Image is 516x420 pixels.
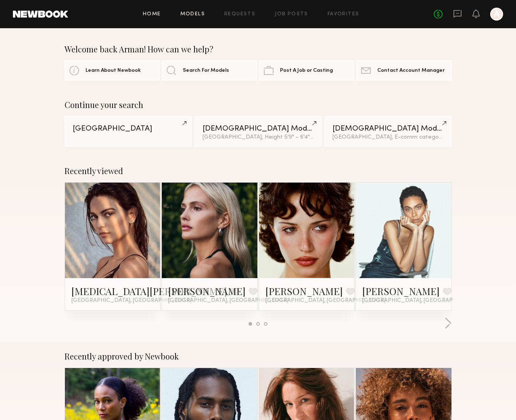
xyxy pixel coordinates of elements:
a: Learn About Newbook [65,60,160,81]
a: Contact Account Manager [356,60,451,81]
div: [DEMOGRAPHIC_DATA] Models [203,125,314,133]
a: [MEDICAL_DATA][PERSON_NAME] [71,285,227,297]
a: Favorites [328,12,359,17]
a: [PERSON_NAME] [265,285,343,297]
a: [PERSON_NAME] [362,285,440,297]
a: Search For Models [162,60,257,81]
div: [GEOGRAPHIC_DATA] [73,125,184,133]
span: [GEOGRAPHIC_DATA], [GEOGRAPHIC_DATA] [168,297,288,304]
div: Welcome back Arman! How can we help? [65,44,452,54]
span: [GEOGRAPHIC_DATA], [GEOGRAPHIC_DATA] [71,297,192,304]
span: Post A Job or Casting [280,68,333,73]
a: [DEMOGRAPHIC_DATA] Models[GEOGRAPHIC_DATA], Height 5'9" - 6'4"&1other filter [194,116,322,147]
div: Recently approved by Newbook [65,351,452,361]
span: [GEOGRAPHIC_DATA], [GEOGRAPHIC_DATA] [362,297,483,304]
div: [DEMOGRAPHIC_DATA] Models [332,125,444,133]
div: Recently viewed [65,166,452,176]
a: Post A Job or Casting [259,60,354,81]
span: Learn About Newbook [86,68,141,73]
div: Continue your search [65,100,452,110]
span: Contact Account Manager [377,68,445,73]
div: [GEOGRAPHIC_DATA], Height 5'9" - 6'4" [203,135,314,140]
a: A [490,8,503,21]
a: Models [180,12,205,17]
span: [GEOGRAPHIC_DATA], [GEOGRAPHIC_DATA] [265,297,386,304]
a: Home [143,12,161,17]
a: Job Posts [275,12,308,17]
a: Requests [224,12,255,17]
a: [GEOGRAPHIC_DATA] [65,116,192,147]
a: [PERSON_NAME] [168,285,246,297]
div: [GEOGRAPHIC_DATA], E-comm category [332,135,444,140]
a: [DEMOGRAPHIC_DATA] Models[GEOGRAPHIC_DATA], E-comm category [324,116,452,147]
span: Search For Models [183,68,229,73]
